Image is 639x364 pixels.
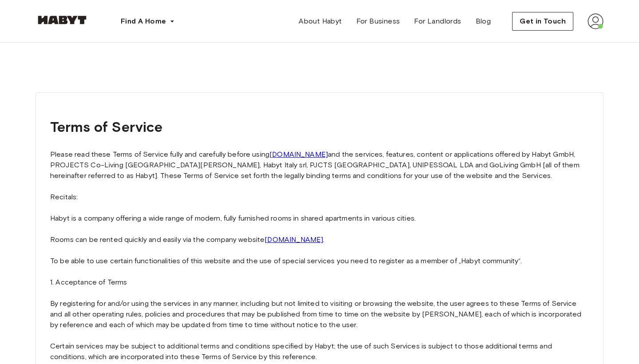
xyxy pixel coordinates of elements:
[114,12,182,30] button: Find A Home
[520,16,566,27] span: Get in Touch
[35,16,89,24] img: Habyt
[476,16,491,27] span: Blog
[299,16,342,27] span: About Habyt
[349,12,407,30] a: For Business
[292,12,349,30] a: About Habyt
[407,12,468,30] a: For Landlords
[469,12,498,30] a: Blog
[414,16,461,27] span: For Landlords
[356,16,400,27] span: For Business
[121,16,166,27] span: Find A Home
[269,150,328,158] a: [DOMAIN_NAME]
[50,116,589,138] h1: Terms of Service
[512,12,573,31] button: Get in Touch
[588,13,603,29] img: avatar
[264,235,323,244] a: [DOMAIN_NAME]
